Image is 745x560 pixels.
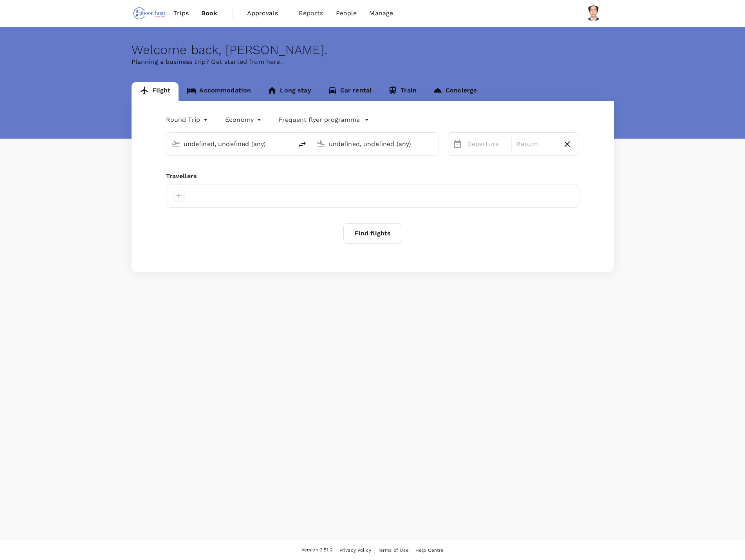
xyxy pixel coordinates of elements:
[173,9,189,18] span: Trips
[516,139,556,149] p: Return
[319,82,380,101] a: Car rental
[329,138,422,150] input: Going to
[259,82,319,101] a: Long stay
[336,9,357,18] span: People
[132,82,179,101] a: Flight
[378,547,409,553] span: Terms of Use
[132,43,614,57] div: Welcome back , [PERSON_NAME] .
[225,114,263,126] div: Economy
[287,143,289,145] button: Open
[179,82,259,101] a: Accommodation
[415,547,444,553] span: Help Centre
[586,5,601,21] img: Ye Hong Sean Wong
[433,143,434,145] button: Open
[247,9,286,18] span: Approvals
[299,9,323,18] span: Reports
[279,115,369,125] button: Frequent flyer programme
[415,546,444,555] a: Help Centre
[467,139,507,149] p: Departure
[132,57,614,67] p: Planning a business trip? Get started from here.
[184,138,276,150] input: Depart from
[201,9,218,18] span: Book
[339,546,371,555] a: Privacy Policy
[166,114,210,126] div: Round Trip
[132,5,168,22] img: Phoon Huat PTE. LTD.
[279,115,360,125] p: Frequent flyer programme
[293,135,312,154] button: delete
[380,82,425,101] a: Train
[343,223,402,244] button: Find flights
[339,547,371,553] span: Privacy Policy
[369,9,393,18] span: Manage
[378,546,409,555] a: Terms of Use
[166,172,579,181] div: Travellers
[425,82,485,101] a: Concierge
[301,546,333,554] span: Version 3.51.2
